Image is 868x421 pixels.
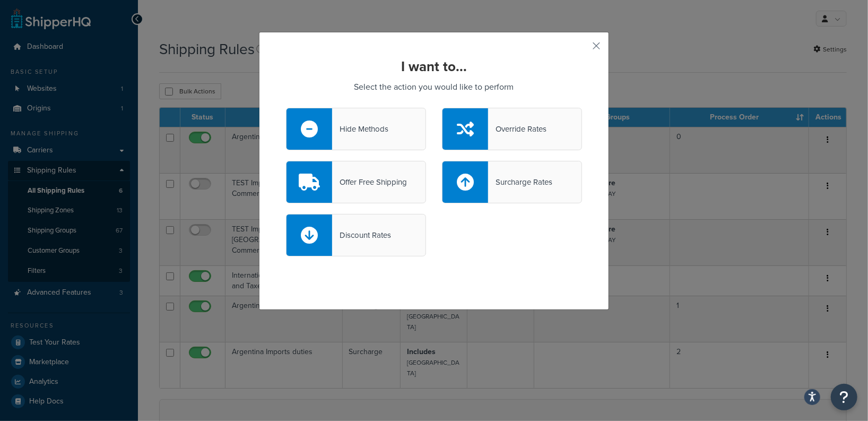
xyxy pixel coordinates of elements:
strong: I want to... [401,56,467,76]
div: Hide Methods [332,122,388,136]
button: Open Resource Center [831,384,857,410]
div: Discount Rates [332,228,391,243]
div: Offer Free Shipping [332,175,407,190]
p: Select the action you would like to perform [286,80,582,94]
div: Override Rates [488,122,546,136]
div: Surcharge Rates [488,175,552,190]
